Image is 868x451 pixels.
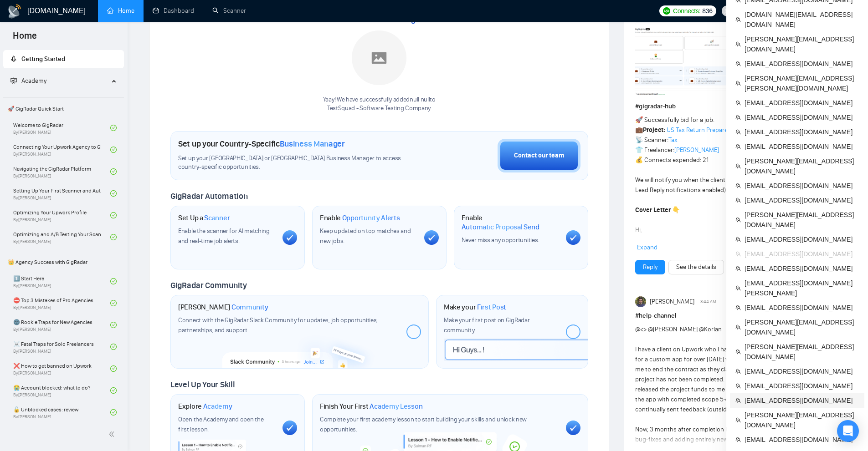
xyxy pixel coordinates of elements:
a: Connecting Your Upwork Agency to GigRadarBy[PERSON_NAME] [13,140,110,160]
img: placeholder.png [352,30,406,85]
span: team [735,417,741,423]
a: Optimizing and A/B Testing Your Scanner for Better ResultsBy[PERSON_NAME] [13,227,110,247]
span: check-circle [110,168,117,175]
span: Complete your first academy lesson to start building your skills and unlock new opportunities. [320,416,527,433]
span: team [735,305,741,310]
span: Open the Academy and open the first lesson. [178,416,263,433]
span: Enable the scanner for AI matching and real-time job alerts. [178,227,270,245]
span: Your [335,14,423,24]
span: team [735,266,741,271]
span: [PERSON_NAME][EMAIL_ADDRESS][PERSON_NAME][DOMAIN_NAME] [745,73,859,93]
span: [PERSON_NAME][EMAIL_ADDRESS][DOMAIN_NAME] [745,317,859,337]
span: [EMAIL_ADDRESS][DOMAIN_NAME] [745,127,859,137]
a: ❌ How to get banned on UpworkBy[PERSON_NAME] [13,359,110,379]
span: team [735,129,741,135]
span: Business Manager [280,139,345,149]
span: [DOMAIN_NAME][EMAIL_ADDRESS][DOMAIN_NAME] [745,10,859,30]
button: Contact our team [498,139,580,172]
a: 1️⃣ Start HereBy[PERSON_NAME] [13,271,110,291]
span: Scanner [204,213,230,223]
span: check-circle [110,322,117,328]
span: fund-projection-screen [10,77,17,84]
span: team [735,369,741,374]
span: Level Up Your Skill [170,380,235,390]
span: [EMAIL_ADDRESS][DOMAIN_NAME] [745,195,859,205]
span: Connects: [673,6,700,16]
span: [EMAIL_ADDRESS][DOMAIN_NAME] [745,303,859,313]
span: team [735,251,741,257]
span: team [735,183,741,188]
span: check-circle [110,190,117,197]
img: slackcommunity-bg.png [222,331,377,368]
span: check-circle [110,278,117,284]
span: team [735,81,741,86]
span: team [735,61,741,66]
a: 🔓 Unblocked cases: reviewBy[PERSON_NAME] [13,402,110,422]
span: [EMAIL_ADDRESS][DOMAIN_NAME] [745,234,859,244]
span: Academy [10,77,46,85]
a: homeHome [107,7,134,15]
a: [PERSON_NAME] [674,146,719,154]
span: [EMAIL_ADDRESS][DOMAIN_NAME] [745,98,859,108]
span: Keep updated on top matches and new jobs. [320,227,411,245]
span: team [735,163,741,169]
a: Navigating the GigRadar PlatformBy[PERSON_NAME] [13,162,110,182]
strong: Project: [643,126,665,134]
span: Never miss any opportunities. [462,236,539,244]
span: team [735,198,741,203]
span: Opportunity Alerts [342,213,400,223]
span: Expand [637,243,657,251]
a: Welcome to GigRadarBy[PERSON_NAME] [13,118,110,138]
img: F09354QB7SM-image.png [635,22,745,95]
h1: # help-channel [635,311,835,321]
h1: Enable [462,213,559,231]
h1: # gigradar-hub [635,101,835,111]
a: Setting Up Your First Scanner and Auto-BidderBy[PERSON_NAME] [13,183,110,203]
span: team [735,349,741,355]
span: [EMAIL_ADDRESS][DOMAIN_NAME] [745,366,859,376]
span: Academy [203,402,232,411]
span: [PERSON_NAME][EMAIL_ADDRESS][DOMAIN_NAME] [745,410,859,430]
span: Make your first post on GigRadar community. [444,316,529,334]
span: [EMAIL_ADDRESS][DOMAIN_NAME] [745,395,859,405]
span: double-left [108,430,118,439]
div: Contact our team [514,151,564,161]
span: Getting Started [21,55,65,63]
span: GigRadar Automation [170,191,247,201]
span: [EMAIL_ADDRESS][DOMAIN_NAME] [745,112,859,122]
span: Home [5,29,44,48]
span: [EMAIL_ADDRESS][DOMAIN_NAME] [745,59,859,69]
h1: Explore [178,402,232,411]
span: team [735,217,741,223]
span: check-circle [110,234,117,240]
span: [PERSON_NAME] [650,297,694,307]
h1: Finish Your First [320,402,422,411]
a: dashboardDashboard [153,7,194,15]
span: 3:44 AM [700,298,716,306]
span: team [735,398,741,403]
span: [EMAIL_ADDRESS][DOMAIN_NAME] [745,264,859,274]
li: Getting Started [3,50,124,68]
span: check-circle [110,147,117,153]
h1: Make your [444,303,506,312]
button: Reply [635,260,665,274]
span: [EMAIL_ADDRESS][DOMAIN_NAME] [745,381,859,391]
a: ☠️ Fatal Traps for Solo FreelancersBy[PERSON_NAME] [13,337,110,357]
a: US Tax Return Preparer using Drake Software [667,126,791,134]
span: team [735,144,741,149]
img: Toby Fox-Mason [635,296,646,307]
span: First Post [477,303,506,312]
a: 🌚 Rookie Traps for New AgenciesBy[PERSON_NAME] [13,315,110,335]
span: [EMAIL_ADDRESS][DOMAIN_NAME] [745,142,859,152]
div: Open Intercom Messenger [837,420,859,442]
span: check-circle [110,387,117,394]
a: Tax [668,136,678,144]
span: team [735,237,741,242]
img: logo [7,4,22,19]
span: check-circle [110,365,117,372]
span: [EMAIL_ADDRESS][DOMAIN_NAME] [745,249,859,259]
span: team [735,115,741,120]
span: [EMAIL_ADDRESS][DOMAIN_NAME] [745,435,859,445]
h1: Set up your Country-Specific [178,139,345,149]
span: Automatic Proposal Send [462,223,539,232]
